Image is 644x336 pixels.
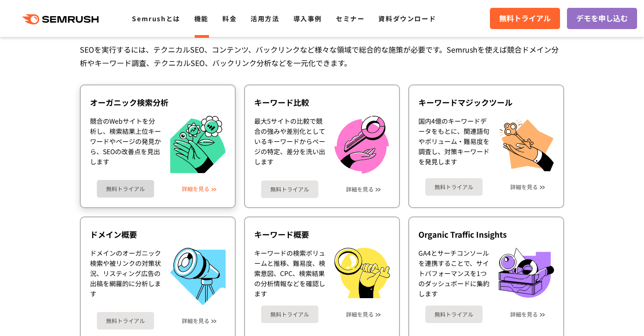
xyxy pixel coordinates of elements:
[418,248,489,299] div: GA4とサーチコンソールを連携することで、サイトパフォーマンスを1つのダッシュボードに集約します
[80,43,564,70] div: SEOを実行するには、テクニカルSEO、コンテンツ、バックリンクなど様々な領域で総合的な施策が必要です。Semrushを使えば競合ドメイン分析やキーワード調査、テクニカルSEO、バックリンク分析...
[170,248,226,305] img: ドメイン概要
[170,116,226,174] img: オーガニック検索分析
[499,12,551,24] span: 無料トライアル
[222,14,237,23] a: 料金
[418,116,489,171] div: 国内4億のキーワードデータをもとに、関連語句やボリューム・難易度を調査し、対策キーワードを発見します
[293,14,322,23] a: 導入事例
[254,229,390,240] div: キーワード概要
[261,306,318,323] a: 無料トライアル
[418,97,554,108] div: キーワードマジックツール
[182,186,209,192] a: 詳細を見る
[576,12,628,24] span: デモを申し込む
[346,186,374,192] a: 詳細を見る
[250,14,279,23] a: 活用方法
[182,318,209,324] a: 詳細を見る
[567,8,637,29] a: デモを申し込む
[97,312,154,330] a: 無料トライアル
[499,248,554,298] img: Organic Traffic Insights
[378,14,436,23] a: 資料ダウンロード
[254,248,325,299] div: キーワードの検索ボリュームと推移、難易度、検索意図、CPC、検索結果の分析情報などを確認します
[90,116,161,174] div: 競合のWebサイトを分析し、検索結果上位キーワードやページの発見から、SEOの改善点を見出します
[261,180,318,198] a: 無料トライアル
[254,116,325,174] div: 最大5サイトの比較で競合の強みや差別化としているキーワードからページの特定、差分を洗い出します
[132,14,180,23] a: Semrushとは
[97,180,154,198] a: 無料トライアル
[499,116,554,171] img: キーワードマジックツール
[334,116,389,174] img: キーワード比較
[90,97,226,108] div: オーガニック検索分析
[425,178,483,196] a: 無料トライアル
[90,229,226,240] div: ドメイン概要
[510,311,538,318] a: 詳細を見る
[425,306,483,323] a: 無料トライアル
[334,248,390,298] img: キーワード概要
[346,311,374,318] a: 詳細を見る
[336,14,364,23] a: セミナー
[194,14,209,23] a: 機能
[254,97,390,108] div: キーワード比較
[418,229,554,240] div: Organic Traffic Insights
[490,8,560,29] a: 無料トライアル
[90,248,161,305] div: ドメインのオーガニック検索や被リンクの対策状況、リスティング広告の出稿を網羅的に分析します
[510,184,538,190] a: 詳細を見る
